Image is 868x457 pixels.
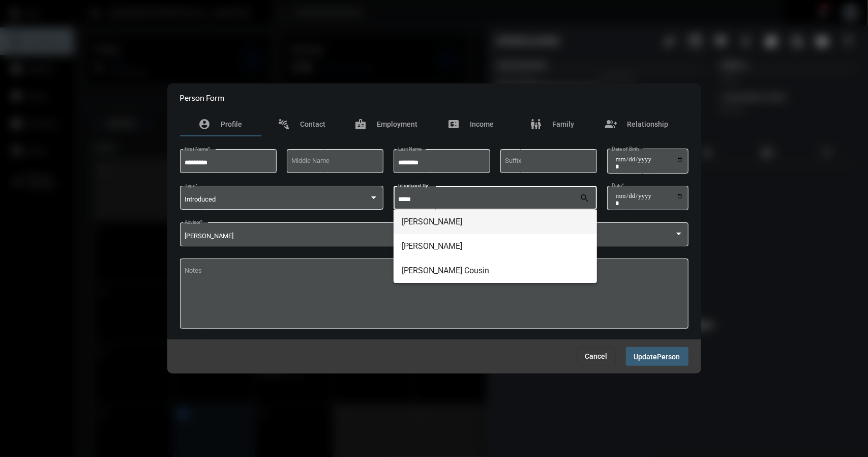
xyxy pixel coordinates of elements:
[402,210,589,234] span: [PERSON_NAME]
[185,195,216,203] span: Introduced
[278,118,290,130] mat-icon: connect_without_contact
[552,120,574,128] span: Family
[301,120,326,128] span: Contact
[402,234,589,259] span: [PERSON_NAME]
[530,118,542,130] mat-icon: family_restroom
[627,120,669,128] span: Relationship
[657,353,680,361] span: Person
[377,120,418,128] span: Employment
[585,352,608,360] span: Cancel
[221,120,243,128] span: Profile
[185,232,233,240] span: [PERSON_NAME]
[605,118,617,130] mat-icon: group_add
[199,118,211,130] mat-icon: account_circle
[470,120,494,128] span: Income
[180,93,225,102] h2: Person Form
[626,347,689,366] button: UpdatePerson
[402,259,589,283] span: [PERSON_NAME] Cousin
[577,347,616,365] button: Cancel
[634,353,657,361] span: Update
[447,118,460,130] mat-icon: price_change
[355,118,367,130] mat-icon: badge
[580,193,592,205] mat-icon: search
